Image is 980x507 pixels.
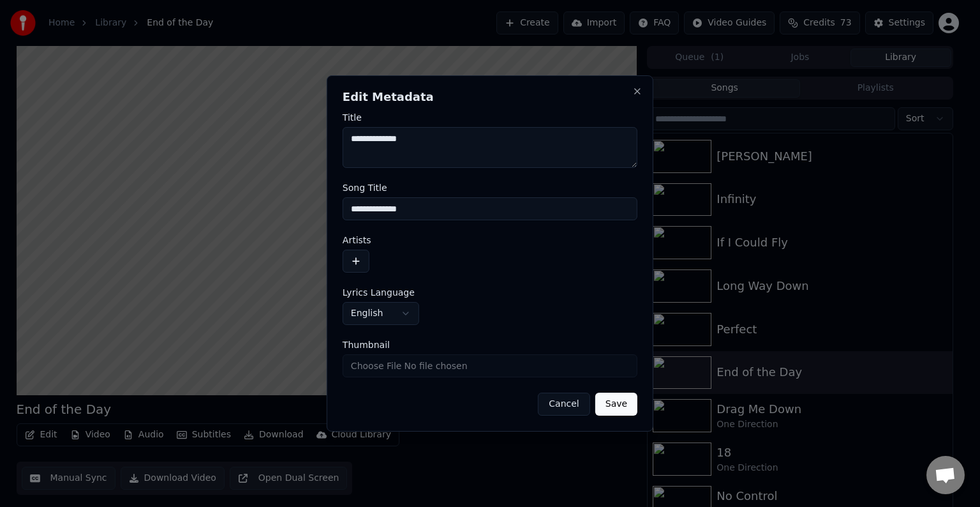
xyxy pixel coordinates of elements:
[343,91,637,103] h2: Edit Metadata
[595,393,637,416] button: Save
[343,113,637,122] label: Title
[343,236,637,245] label: Artists
[343,288,415,297] span: Lyrics Language
[343,340,390,349] span: Thumbnail
[538,393,590,416] button: Cancel
[343,183,637,192] label: Song Title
